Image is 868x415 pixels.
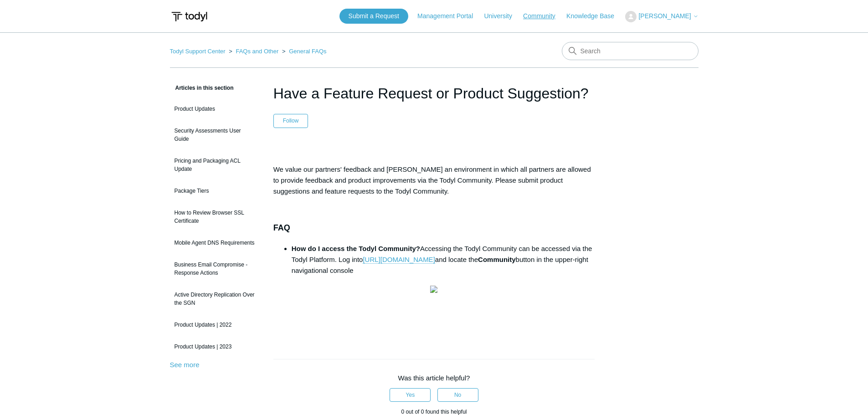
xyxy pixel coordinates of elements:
strong: How do I access the Todyl Community? [292,245,420,252]
a: Product Updates | 2022 [170,316,260,333]
a: How to Review Browser SSL Certificate [170,204,260,230]
img: Todyl Support Center Help Center home page [170,8,209,25]
a: Management Portal [417,11,482,21]
li: Accessing the Todyl Community can be accessed via the Todyl Platform. Log into and locate the but... [292,243,595,276]
span: 0 out of 0 found this helpful [401,409,467,415]
a: Business Email Compromise - Response Actions [170,256,260,282]
a: General FAQs [289,48,326,55]
a: Package Tiers [170,182,260,200]
a: Community [523,11,565,21]
a: Product Updates | 2023 [170,338,260,355]
a: Todyl Support Center [170,48,226,55]
span: Was this article helpful? [398,374,470,382]
button: This article was helpful [390,388,431,402]
span: [PERSON_NAME] [638,12,691,20]
li: Todyl Support Center [170,48,227,55]
a: [URL][DOMAIN_NAME] [363,256,435,264]
a: Mobile Agent DNS Requirements [170,234,260,251]
a: Submit a Request [339,9,408,24]
button: [PERSON_NAME] [625,11,698,22]
input: Search [562,42,699,60]
li: FAQs and Other [227,48,280,55]
a: University [484,11,521,21]
h1: Have a Feature Request or Product Suggestion? [273,82,595,104]
strong: Community [478,256,516,263]
button: Follow Article [273,114,308,128]
a: Active Directory Replication Over the SGN [170,286,260,312]
a: Pricing and Packaging ACL Update [170,152,260,178]
img: 38917302787731 [430,286,437,293]
span: Articles in this section [170,85,234,91]
h3: FAQ [273,221,595,235]
a: See more [170,361,200,369]
button: This article was not helpful [437,388,478,402]
a: FAQs and Other [236,48,278,55]
a: Knowledge Base [566,11,623,21]
a: Security Assessments User Guide [170,122,260,148]
p: We value our partners' feedback and [PERSON_NAME] an environment in which all partners are allowe... [273,164,595,197]
li: General FAQs [280,48,327,55]
a: Product Updates [170,100,260,118]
